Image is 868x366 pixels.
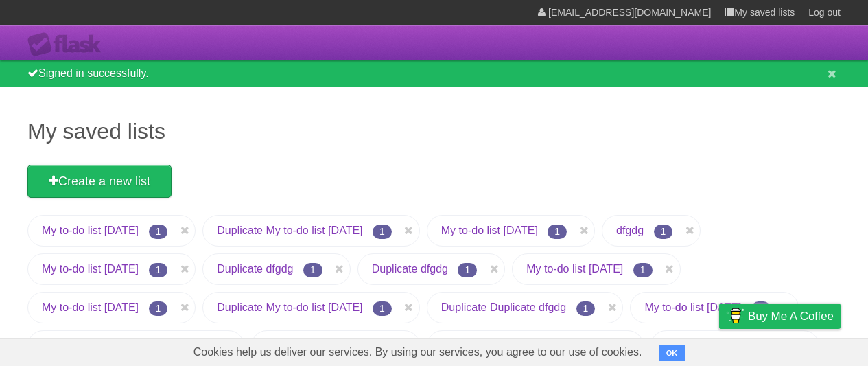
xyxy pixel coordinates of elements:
[719,304,841,329] a: Buy me a coffee
[42,263,139,275] a: My to-do list [DATE]
[726,304,744,328] img: Buy me a coffee
[548,225,567,239] span: 1
[373,301,392,316] span: 1
[441,301,566,313] a: Duplicate Duplicate dfgdg
[42,225,139,236] a: My to-do list [DATE]
[27,115,841,148] h1: My saved lists
[633,263,653,277] span: 1
[616,225,644,236] a: dfgdg
[149,225,168,239] span: 1
[748,304,834,328] span: Buy me a coffee
[27,32,110,57] div: Flask
[217,225,362,236] a: Duplicate My to-do list [DATE]
[42,301,139,313] a: My to-do list [DATE]
[576,301,596,316] span: 1
[149,263,168,277] span: 1
[373,225,392,239] span: 1
[180,339,656,366] span: Cookies help us deliver our services. By using our services, you agree to our use of cookies.
[458,263,477,277] span: 1
[217,263,293,275] a: Duplicate dfgdg
[372,263,448,275] a: Duplicate dfgdg
[303,263,322,277] span: 1
[659,345,685,361] button: OK
[27,165,172,198] a: Create a new list
[526,263,623,275] a: My to-do list [DATE]
[441,225,538,236] a: My to-do list [DATE]
[644,301,741,313] a: My to-do list [DATE]
[149,301,168,316] span: 1
[217,301,362,313] a: Duplicate My to-do list [DATE]
[751,301,771,316] span: 1
[654,225,673,239] span: 1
